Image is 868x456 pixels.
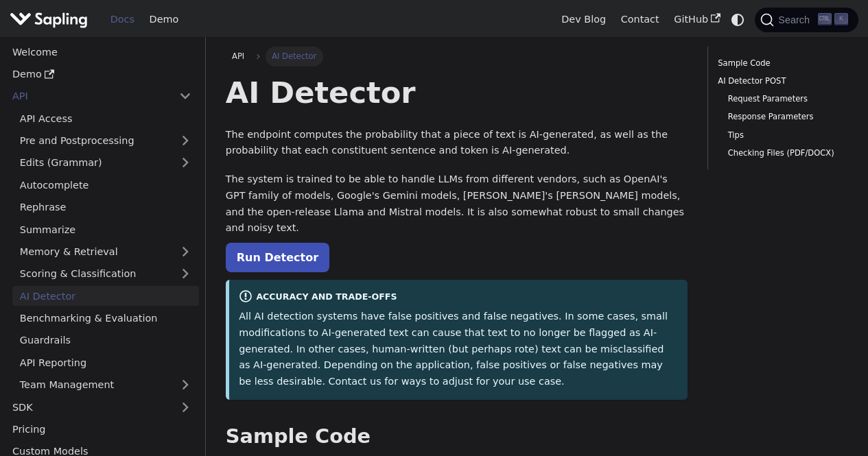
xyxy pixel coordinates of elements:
p: The system is trained to be able to handle LLMs from different vendors, such as OpenAI's GPT fami... [226,171,688,237]
kbd: K [834,13,848,25]
a: Request Parameters [728,93,838,106]
h1: AI Detector [226,74,688,111]
a: Scoring & Classification [12,264,199,284]
a: Sapling.ai [10,10,93,29]
p: The endpoint computes the probability that a piece of text is AI-generated, as well as the probab... [226,127,688,160]
button: Search (Ctrl+K) [755,8,858,32]
a: Guardrails [12,331,199,350]
a: Tips [728,129,838,142]
a: API [5,86,172,106]
a: Contact [613,9,667,30]
a: GitHub [666,9,727,30]
p: All AI detection systems have false positives and false negatives. In some cases, small modificat... [239,309,678,390]
a: Demo [5,64,199,84]
button: Switch between dark and light mode (currently system mode) [728,10,748,29]
a: API Access [12,108,199,128]
a: Sample Code [718,57,843,70]
button: Expand sidebar category 'SDK' [172,397,199,417]
div: Accuracy and Trade-offs [239,289,678,306]
img: Sapling.ai [10,10,88,29]
nav: Breadcrumbs [226,47,688,66]
a: SDK [5,397,172,417]
a: Docs [103,9,142,30]
a: Welcome [5,42,199,62]
a: Response Parameters [728,110,838,123]
a: Autocomplete [12,175,199,195]
a: Demo [142,9,186,30]
a: AI Detector POST [718,75,843,88]
span: Search [774,14,818,25]
a: Dev Blog [554,9,613,30]
a: Memory & Retrieval [12,242,199,262]
a: Rephrase [12,197,199,217]
a: Run Detector [226,243,329,272]
a: API [226,47,251,66]
h2: Sample Code [226,424,688,449]
a: Benchmarking & Evaluation [12,309,199,328]
a: Checking Files (PDF/DOCX) [728,147,838,160]
a: Edits (Grammar) [12,153,199,173]
a: Pre and Postprocessing [12,131,199,151]
a: Pricing [5,420,199,440]
span: API [232,51,244,61]
a: Summarize [12,219,199,239]
span: AI Detector [266,47,323,66]
a: AI Detector [12,286,199,306]
a: API Reporting [12,352,199,372]
button: Collapse sidebar category 'API' [172,86,199,106]
a: Team Management [12,375,199,395]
